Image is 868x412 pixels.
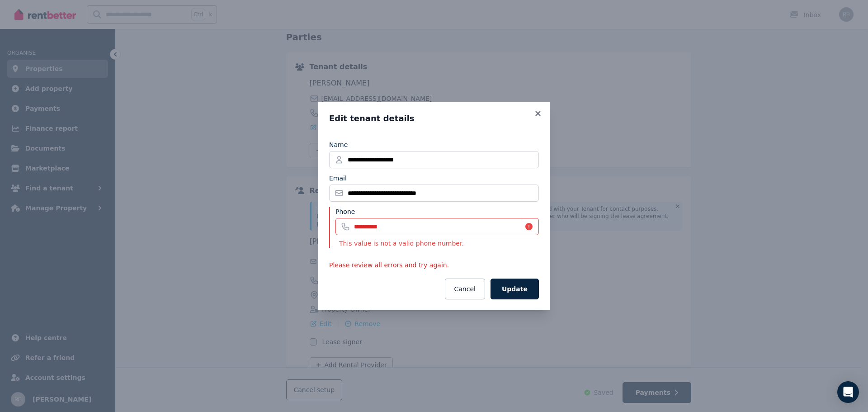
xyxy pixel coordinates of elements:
p: This value is not a valid phone number. [335,239,539,248]
p: Please review all errors and try again. [329,260,539,270]
h3: Edit tenant details [329,113,539,124]
button: Cancel [445,279,485,299]
button: Update [491,279,539,299]
label: Phone [335,207,355,216]
label: Email [329,174,347,183]
div: Open Intercom Messenger [837,381,859,403]
label: Name [329,140,348,149]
